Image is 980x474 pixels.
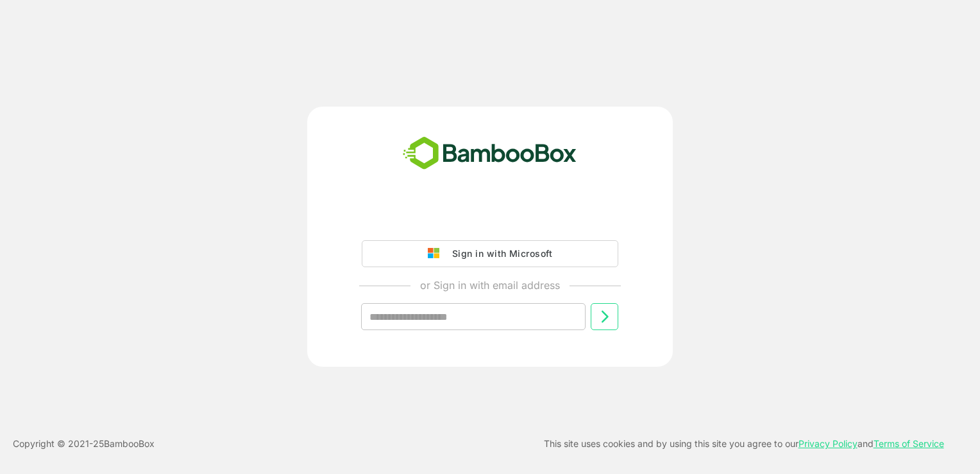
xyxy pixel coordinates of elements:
[544,436,944,452] p: This site uses cookies and by using this site you agree to our and
[420,277,560,293] p: or Sign in with email address
[874,438,944,449] a: Terms of Service
[355,204,625,233] iframe: Sign in with Google Button
[396,132,584,175] img: bamboobox
[13,436,155,452] p: Copyright © 2021- 25 BambooBox
[446,245,552,262] div: Sign in with Microsoft
[362,240,618,267] button: Sign in with Microsoft
[798,438,857,449] a: Privacy Policy
[428,248,446,259] img: google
